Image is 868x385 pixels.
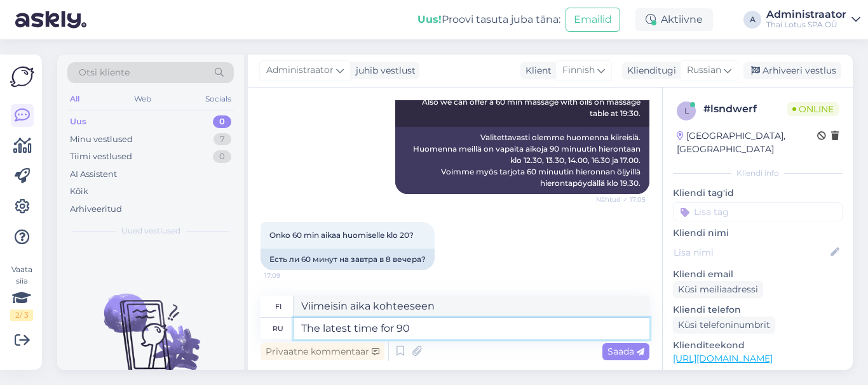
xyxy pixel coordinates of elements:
[417,13,442,25] b: Uus!
[677,129,817,156] div: [GEOGRAPHIC_DATA], [GEOGRAPHIC_DATA]
[10,264,33,321] div: Vaata siia
[743,11,761,29] div: A
[562,63,595,77] span: Finnish
[70,168,117,181] div: AI Assistent
[687,63,721,77] span: Russian
[520,64,552,77] div: Klient
[673,316,775,334] div: Küsi telefoninumbrit
[673,353,773,364] a: [URL][DOMAIN_NAME]
[673,226,843,240] p: Kliendi nimi
[261,249,435,270] div: Есть ли 60 минут на завтра в 8 вечера?
[417,12,560,27] div: Proovi tasuta juba täna:
[214,133,231,146] div: 7
[213,150,231,163] div: 0
[269,230,414,240] span: Onko 60 min aikaa huomiselle klo 20?
[635,8,713,31] div: Aktiivne
[743,62,841,79] div: Arhiveeri vestlus
[10,310,33,321] div: 2 / 3
[673,186,843,200] p: Kliendi tag'id
[607,346,644,357] span: Saada
[566,8,620,32] button: Emailid
[766,20,846,30] div: Thai Lotus SPA OÜ
[674,245,828,259] input: Lisa nimi
[673,339,843,352] p: Klienditeekond
[70,115,86,128] div: Uus
[261,343,384,360] div: Privaatne kommentaar
[57,271,244,385] img: No chats
[213,115,231,128] div: 0
[264,271,312,280] span: 17:09
[266,63,334,77] span: Administraator
[673,281,763,298] div: Küsi meiliaadressi
[684,106,689,115] span: l
[70,185,88,198] div: Kõik
[294,318,649,339] textarea: The latest time for 90
[766,10,846,20] div: Administraator
[673,167,843,179] div: Kliendi info
[70,133,133,146] div: Minu vestlused
[787,102,839,116] span: Online
[766,10,860,30] a: AdministraatorThai Lotus SPA OÜ
[294,296,649,317] textarea: Viimeisin aika kohteeseen
[70,203,122,216] div: Arhiveeritud
[622,64,676,77] div: Klienditugi
[275,296,281,317] div: fi
[395,127,649,194] div: Valitettavasti olemme huomenna kiireisiä. Huomenna meillä on vapaita aikoja 90 minuutin hierontaa...
[10,65,34,89] img: Askly Logo
[703,101,787,117] div: # lsndwerf
[673,268,843,281] p: Kliendi email
[70,150,132,163] div: Tiimi vestlused
[673,202,843,221] input: Lisa tag
[132,91,154,107] div: Web
[273,318,283,339] div: ru
[351,64,416,77] div: juhib vestlust
[121,225,180,237] span: Uued vestlused
[673,303,843,316] p: Kliendi telefon
[596,195,646,204] span: Nähtud ✓ 17:05
[203,91,234,107] div: Socials
[673,369,843,381] p: Vaata edasi ...
[67,91,82,107] div: All
[79,66,130,79] span: Otsi kliente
